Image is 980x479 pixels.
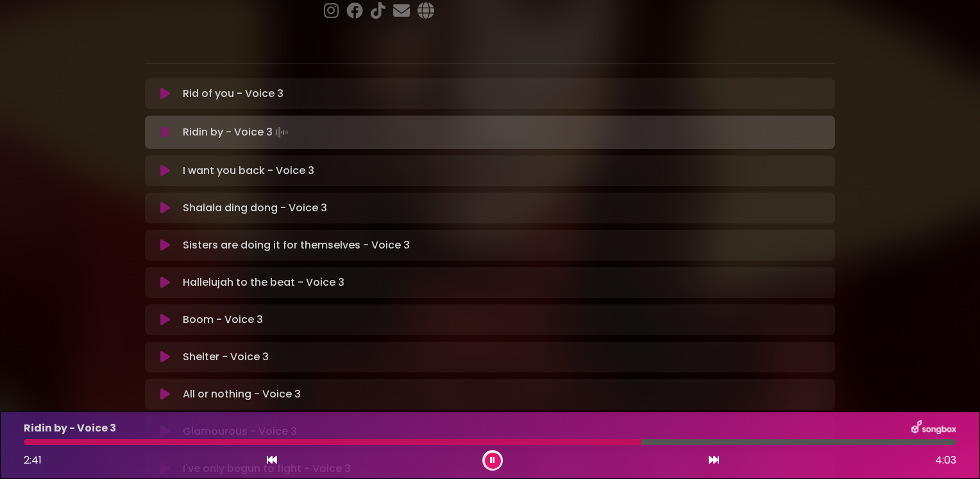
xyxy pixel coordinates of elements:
[183,349,269,365] p: Shelter - Voice 3
[935,453,956,468] span: 4:03
[24,453,42,467] span: 2:41
[183,163,314,179] p: I want you back - Voice 3
[183,275,344,290] p: Hallelujah to the beat - Voice 3
[24,421,116,436] p: Ridin by - Voice 3
[911,420,956,437] img: songbox-logo-white.png
[183,123,291,141] p: Ridin by - Voice 3
[183,238,410,253] p: Sisters are doing it for themselves - Voice 3
[183,387,301,402] p: All or nothing - Voice 3
[183,200,327,216] p: Shalala ding dong - Voice 3
[183,86,283,101] p: Rid of you - Voice 3
[273,123,291,141] img: waveform4.gif
[183,312,263,327] p: Boom - Voice 3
